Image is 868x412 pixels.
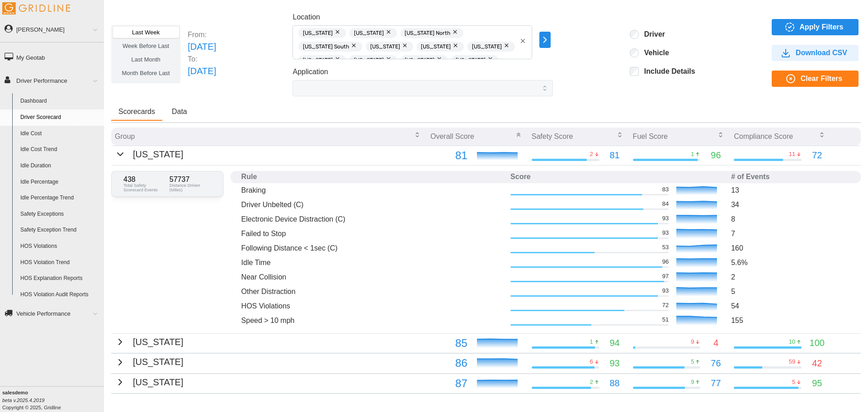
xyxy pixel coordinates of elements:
[609,148,619,162] p: 81
[472,42,502,52] span: [US_STATE]
[16,109,104,126] a: Driver Scorecard
[405,55,434,65] span: [US_STATE]
[590,378,593,386] p: 2
[241,315,503,326] p: Speed > 10 mph
[241,214,503,224] p: Electronic Device Distraction (C)
[731,185,850,195] p: 13
[734,131,793,142] p: Compliance Score
[772,71,859,87] button: Clear Filters
[731,199,850,210] p: 34
[115,147,184,161] button: [US_STATE]
[292,66,328,78] label: Application
[662,214,669,223] p: 93
[590,358,593,366] p: 6
[800,19,844,35] span: Apply Filters
[430,355,467,372] p: 86
[731,228,850,239] p: 7
[662,301,669,309] p: 72
[303,42,349,52] span: [US_STATE] South
[241,257,503,268] p: Idle Time
[241,301,503,311] p: HOS Violations
[789,150,795,158] p: 11
[241,243,503,253] p: Following Distance < 1sec (C)
[731,301,850,311] p: 54
[812,376,822,390] p: 95
[430,131,474,142] p: Overall Score
[691,378,694,386] p: 9
[812,148,822,162] p: 72
[354,55,384,65] span: [US_STATE]
[590,338,593,346] p: 1
[662,272,669,280] p: 97
[2,2,70,14] img: Gridline
[16,270,104,287] a: HOS Explanation Reports
[662,287,669,295] p: 93
[731,315,850,326] p: 155
[662,316,669,324] p: 51
[405,28,450,38] span: [US_STATE] North
[16,126,104,142] a: Idle Cost
[2,398,44,403] i: beta v.2025.4.2019
[188,54,216,64] p: To:
[123,176,165,183] p: 438
[16,190,104,206] a: Idle Percentage Trend
[662,258,669,266] p: 96
[532,131,573,142] p: Safety Score
[731,272,850,282] p: 2
[122,70,170,76] span: Month Before Last
[115,335,184,349] button: [US_STATE]
[241,286,503,297] p: Other Distraction
[303,28,333,38] span: [US_STATE]
[133,375,184,389] p: [US_STATE]
[118,108,155,115] span: Scorecards
[354,28,384,38] span: [US_STATE]
[662,185,669,194] p: 83
[731,259,747,266] span: 5.6 %
[131,56,160,63] span: Last Month
[639,30,665,39] label: Driver
[2,390,28,395] b: salesdemo
[421,42,451,52] span: [US_STATE]
[16,142,104,158] a: Idle Cost Trend
[123,43,169,49] span: Week Before Last
[2,389,104,411] div: Copyright © 2025, Gridline
[662,243,669,251] p: 53
[711,376,721,390] p: 77
[801,71,842,86] span: Clear Filters
[133,355,184,369] p: [US_STATE]
[132,29,160,36] span: Last Week
[731,243,850,253] p: 160
[16,238,104,255] a: HOS Violations
[188,64,216,78] p: [DATE]
[662,229,669,237] p: 93
[609,356,619,370] p: 93
[16,206,104,223] a: Safety Exceptions
[303,55,333,65] span: [US_STATE]
[16,255,104,271] a: HOS Violation Trend
[713,336,718,350] p: 4
[430,335,467,352] p: 85
[662,200,669,208] p: 84
[639,48,669,57] label: Vehicle
[789,358,795,366] p: 59
[241,199,503,210] p: Driver Unbelted (C)
[691,338,694,346] p: 9
[792,378,795,386] p: 5
[507,171,727,183] th: Score
[731,214,850,224] p: 8
[691,150,694,158] p: 1
[241,185,503,195] p: Braking
[370,42,400,52] span: [US_STATE]
[812,356,822,370] p: 42
[170,183,211,192] p: Distance Driven (Miles)
[691,358,694,366] p: 5
[727,171,854,183] th: # of Events
[115,375,184,389] button: [US_STATE]
[430,147,467,164] p: 81
[238,171,507,183] th: Rule
[16,287,104,303] a: HOS Violation Audit Reports
[772,19,859,35] button: Apply Filters
[789,338,795,346] p: 10
[711,356,721,370] p: 76
[609,376,619,390] p: 88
